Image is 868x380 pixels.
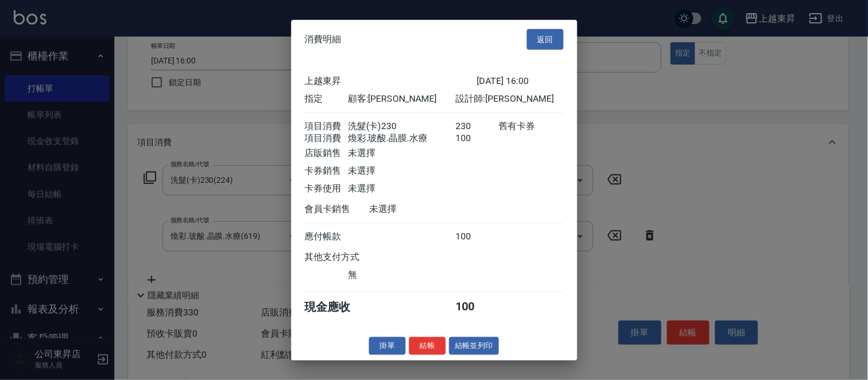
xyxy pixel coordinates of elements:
[348,147,455,159] div: 未選擇
[305,165,348,177] div: 卡券銷售
[455,133,498,145] div: 100
[348,133,455,145] div: 煥彩.玻酸.晶膜.水療
[305,133,348,145] div: 項目消費
[305,121,348,133] div: 項目消費
[455,231,498,243] div: 100
[527,29,564,50] button: 返回
[455,93,563,105] div: 設計師: [PERSON_NAME]
[477,75,564,87] div: [DATE] 16:00
[305,147,348,159] div: 店販銷售
[305,251,391,263] div: 其他支付方式
[305,299,370,315] div: 現金應收
[348,269,455,281] div: 無
[305,34,342,45] span: 消費明細
[409,337,446,355] button: 結帳
[455,299,498,315] div: 100
[348,93,455,105] div: 顧客: [PERSON_NAME]
[348,165,455,177] div: 未選擇
[305,203,370,215] div: 會員卡銷售
[455,121,498,133] div: 230
[449,337,499,355] button: 結帳並列印
[369,337,406,355] button: 掛單
[305,75,477,87] div: 上越東昇
[498,121,563,133] div: 舊有卡券
[305,93,348,105] div: 指定
[370,203,477,215] div: 未選擇
[305,231,348,243] div: 應付帳款
[305,183,348,195] div: 卡券使用
[348,183,455,195] div: 未選擇
[348,121,455,133] div: 洗髮(卡)230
